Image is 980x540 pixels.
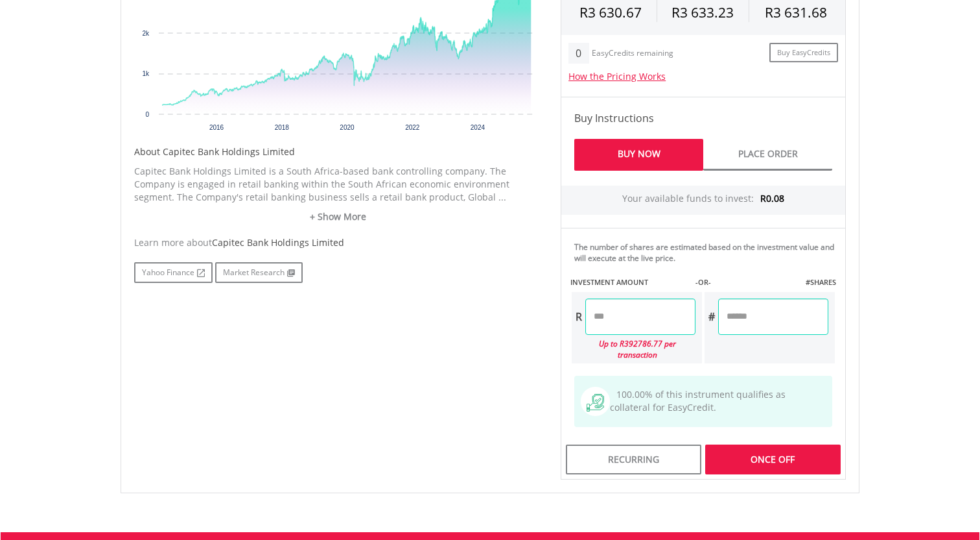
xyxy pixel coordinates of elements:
a: Yahoo Finance [134,262,213,283]
span: Capitec Bank Holdings Limited [212,236,344,249]
label: -OR- [695,277,711,288]
div: The number of shares are estimated based on the investment value and will execute at the live price. [574,241,840,264]
div: 0 [568,43,589,64]
a: Buy EasyCredits [769,43,838,63]
text: 0 [145,111,149,118]
a: How the Pricing Works [568,70,666,82]
text: 2024 [471,124,485,131]
div: Up to R392786.77 per transaction [572,335,695,363]
div: R [572,299,585,335]
label: #SHARES [806,277,836,288]
span: R0.08 [760,192,784,204]
text: 2k [142,30,150,37]
div: EasyCredits remaining [592,49,673,60]
text: 2022 [405,124,420,131]
span: R3 630.67 [579,3,642,21]
img: collateral-qualifying-green.svg [587,394,604,411]
div: Learn more about [134,236,541,249]
div: Recurring [566,445,701,474]
div: Your available funds to invest: [561,186,845,215]
text: 2020 [340,124,355,131]
span: R3 633.23 [671,3,734,21]
span: R3 631.68 [765,3,827,21]
text: 1k [142,70,150,77]
a: + Show More [134,210,541,223]
text: 2018 [275,124,290,131]
h5: About Capitec Bank Holdings Limited [134,145,541,158]
span: 100.00% of this instrument qualifies as collateral for EasyCredit. [610,388,786,413]
div: Once Off [705,445,841,474]
div: # [705,299,718,335]
p: Capitec Bank Holdings Limited is a South Africa-based bank controlling company. The Company is en... [134,165,541,204]
text: 2016 [209,124,224,131]
a: Place Order [703,139,832,171]
a: Buy Now [574,139,703,171]
a: Market Research [215,262,303,283]
h4: Buy Instructions [574,110,832,126]
label: INVESTMENT AMOUNT [570,277,648,288]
